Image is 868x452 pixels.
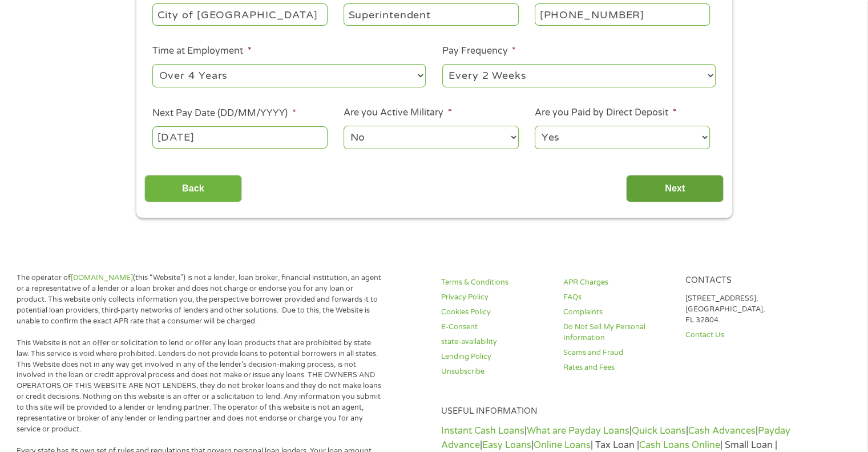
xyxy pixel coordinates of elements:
[563,322,672,343] a: Do Not Sell My Personal Information
[685,275,793,286] h4: Contacts
[152,45,251,57] label: Time at Employment
[563,347,672,358] a: Scams and Fraud
[688,425,756,437] a: Cash Advances
[639,439,720,451] a: Cash Loans Online
[563,292,672,303] a: FAQs
[441,406,793,417] h4: Useful Information
[441,425,524,437] a: Instant Cash Loans
[632,425,686,437] a: Quick Loans
[344,107,451,119] label: Are you Active Military
[152,107,296,119] label: Next Pay Date (DD/MM/YYYY)
[563,277,672,288] a: APR Charges
[535,107,676,119] label: Are you Paid by Direct Deposit
[144,175,242,203] input: Back
[71,273,133,282] a: [DOMAIN_NAME]
[534,439,591,451] a: Online Loans
[685,330,793,341] a: Contact Us
[152,3,327,25] input: Walmart
[626,175,724,203] input: Next
[482,439,531,451] a: Easy Loans
[563,307,672,318] a: Complaints
[441,292,550,303] a: Privacy Policy
[535,3,709,25] input: (231) 754-4010
[441,337,550,347] a: state-availability
[441,277,550,288] a: Terms & Conditions
[344,3,518,25] input: Cashier
[442,45,516,57] label: Pay Frequency
[441,307,550,318] a: Cookies Policy
[441,351,550,362] a: Lending Policy
[17,273,383,326] p: The operator of (this “Website”) is not a lender, loan broker, financial institution, an agent or...
[17,338,383,435] p: This Website is not an offer or solicitation to lend or offer any loan products that are prohibit...
[152,126,327,148] input: Use the arrow keys to pick a date
[441,366,550,377] a: Unsubscribe
[527,425,629,437] a: What are Payday Loans
[685,293,793,326] p: [STREET_ADDRESS], [GEOGRAPHIC_DATA], FL 32804.
[441,425,790,450] a: Payday Advance
[563,362,672,373] a: Rates and Fees
[441,322,550,333] a: E-Consent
